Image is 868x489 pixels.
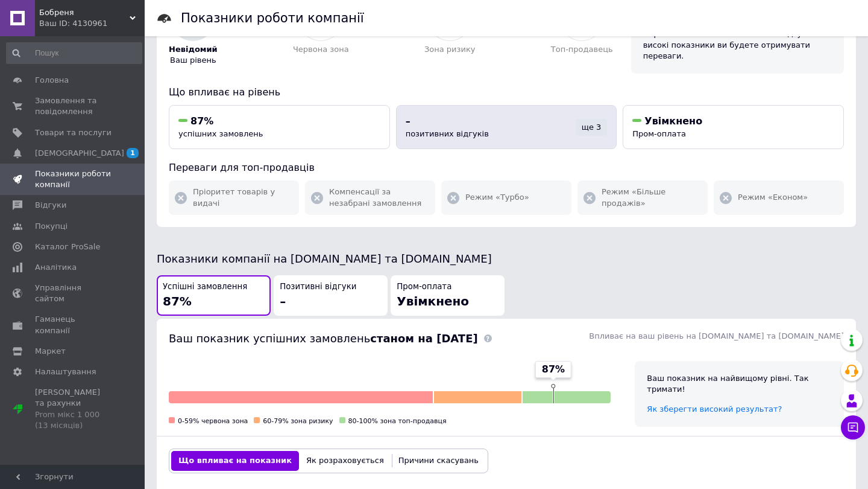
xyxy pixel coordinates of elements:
span: Управління сайтом [35,283,112,304]
button: Чат з покупцем [841,415,865,439]
button: 87%успішних замовлень [169,105,390,149]
span: Пром-оплата [397,281,451,293]
span: Впливає на ваш рівень на [DOMAIN_NAME] та [DOMAIN_NAME] [589,331,844,340]
span: Зона ризику [424,44,476,55]
span: 87% [190,115,213,127]
span: позитивних відгуків [406,129,489,138]
span: Замовлення та повідомлення [35,95,112,117]
span: Топ-продавець [551,44,613,55]
div: ще 3 [576,119,608,136]
span: – [280,294,286,308]
button: Як розраховується [299,451,391,470]
span: 87% [163,294,192,308]
span: Увімкнено [397,294,469,308]
span: [PERSON_NAME] та рахунки [35,387,112,431]
span: Успішні замовлення [163,281,247,293]
span: 0-59% червона зона [178,417,248,425]
span: Покупці [35,221,68,232]
a: Як зберегти високий результат? [647,404,782,414]
span: Пром-оплата [632,129,686,138]
div: Ваш показник на найвищому рівні. Так тримати! [647,373,832,395]
span: Невідомий [169,44,218,55]
span: 1 [127,148,139,158]
span: Червона зона [293,44,349,55]
button: Успішні замовлення87% [157,275,271,316]
span: 60-79% зона ризику [263,417,333,425]
span: Компенсації за незабрані замовлення [329,187,429,208]
span: Показники компанії на [DOMAIN_NAME] та [DOMAIN_NAME] [157,252,492,265]
span: успішних замовлень [178,129,263,138]
input: Пошук [6,42,142,64]
span: [DEMOGRAPHIC_DATA] [35,148,124,159]
button: Позитивні відгуки– [274,275,388,316]
span: Режим «Економ» [738,192,808,203]
div: Ваш ID: 4130961 [39,18,145,29]
span: Маркет [35,346,66,357]
h1: Показники роботи компанії [181,11,364,25]
span: Бобреня [39,7,130,18]
span: Ваш рівень [170,55,216,66]
button: Пром-оплатаУвімкнено [391,275,505,316]
span: Показники роботи компанії [35,168,112,190]
span: 87% [542,363,565,376]
button: УвімкненоПром-оплата [623,105,844,149]
span: Пріоритет товарів у видачі [193,187,293,208]
span: 80-100% зона топ-продавця [348,417,447,425]
span: Каталог ProSale [35,241,100,252]
button: Що впливає на показник [171,451,299,470]
button: –позитивних відгуківще 3 [396,105,617,149]
span: Товари та послуги [35,127,112,138]
span: Режим «Більше продажів» [602,187,702,208]
span: Відгуки [35,200,66,211]
span: Позитивні відгуки [280,281,356,293]
span: Аналітика [35,262,77,273]
span: Що впливає на рівень [169,86,280,98]
span: Головна [35,75,69,86]
div: Отримайте більше замовлень та відгуків. За високі показники ви будете отримувати переваги. [643,28,832,62]
span: Увімкнено [644,115,702,127]
span: – [406,115,410,127]
span: Налаштування [35,366,96,377]
span: Ваш показник успішних замовлень [169,332,478,345]
div: Prom мікс 1 000 (13 місяців) [35,409,112,431]
b: станом на [DATE] [370,332,477,345]
span: Режим «Турбо» [465,192,529,203]
button: Причини скасувань [391,451,486,470]
span: Гаманець компанії [35,314,112,336]
span: Переваги для топ-продавців [169,162,315,173]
